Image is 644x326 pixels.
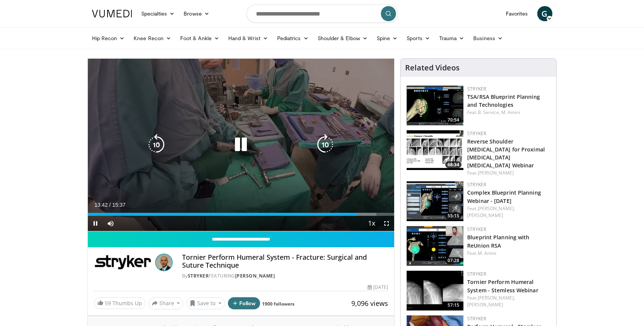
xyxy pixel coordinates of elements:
a: 07:28 [407,226,463,266]
button: Follow [228,297,260,309]
span: 57:15 [445,302,462,309]
a: B. Service, [478,109,500,115]
a: Browse [179,6,214,21]
a: Knee Recon [129,31,176,46]
a: Spine [372,31,402,46]
a: Stryker [467,271,486,277]
input: Search topics, interventions [246,5,398,23]
img: 3ae8161b-4f83-4edc-aac2-d9c3cbe12a04.150x105_q85_crop-smart_upscale.jpg [407,271,463,310]
a: [PERSON_NAME] [467,301,503,308]
a: M. Amini [478,250,497,256]
div: Feat. [467,250,550,257]
a: TSA/RSA Blueprint Planning and Technologies [467,93,540,108]
a: Foot & Ankle [176,31,224,46]
a: 57:15 [407,271,463,310]
a: Shoulder & Elbow [313,31,372,46]
img: 2640b230-daff-4365-83bd-21e2b960ecb5.150x105_q85_crop-smart_upscale.jpg [407,181,463,221]
button: Share [148,297,184,309]
img: b745bf0a-de15-4ef7-a148-80f8a264117e.150x105_q85_crop-smart_upscale.jpg [407,226,463,266]
div: By FEATURING [182,273,388,279]
a: 68:34 [407,130,463,170]
a: Hand & Wrist [224,31,273,46]
a: 70:54 [407,86,463,125]
a: Complex Blueprint Planning Webinar - [DATE] [467,189,541,204]
img: Stryker [94,253,152,271]
a: Business [469,31,507,46]
img: a4d3b802-610a-4c4d-91a4-ffc1b6f0ec47.150x105_q85_crop-smart_upscale.jpg [407,86,463,125]
div: [DATE] [368,284,388,291]
a: Stryker [467,86,486,92]
video-js: Video Player [88,59,395,231]
a: 55:15 [407,181,463,221]
span: 15:37 [112,202,125,208]
a: G [537,6,552,21]
span: 68:34 [445,161,462,168]
span: 9,096 views [351,299,388,308]
a: Pediatrics [273,31,313,46]
h4: Related Videos [405,63,460,72]
a: Reverse Shoulder [MEDICAL_DATA] for Proximal [MEDICAL_DATA] [MEDICAL_DATA] Webinar [467,138,545,169]
a: [PERSON_NAME] [467,212,503,218]
button: Fullscreen [379,216,394,231]
span: 55:15 [445,212,462,219]
a: Stryker [467,181,486,188]
img: 5590996b-cb48-4399-9e45-1e14765bb8fc.150x105_q85_crop-smart_upscale.jpg [407,130,463,170]
a: Stryker [188,273,209,279]
a: Stryker [467,226,486,232]
a: Specialties [137,6,179,21]
a: [PERSON_NAME], [478,205,515,212]
a: Blueprint Planning with ReUnion RSA [467,234,529,249]
button: Mute [103,216,118,231]
a: [PERSON_NAME], [478,295,515,301]
a: Stryker [467,315,486,322]
button: Save to [186,297,225,309]
a: 1900 followers [262,301,295,307]
a: Favorites [501,6,533,21]
div: Feat. [467,109,550,116]
img: Avatar [155,253,173,271]
a: [PERSON_NAME] [235,273,275,279]
span: 59 [105,299,111,307]
a: [PERSON_NAME] [478,170,514,176]
a: Hip Recon [87,31,129,46]
div: Feat. [467,205,550,219]
div: Feat. [467,295,550,308]
span: 13:42 [95,202,108,208]
a: M. Amini [501,109,520,115]
a: 59 Thumbs Up [94,297,145,309]
button: Playback Rate [364,216,379,231]
a: Trauma [435,31,469,46]
span: / [109,202,111,208]
a: Tornier Perform Humeral System - Stemless Webinar [467,278,538,293]
img: VuMedi Logo [92,10,132,17]
span: 07:28 [445,257,462,264]
a: Sports [402,31,435,46]
span: 70:54 [445,117,462,123]
a: Stryker [467,130,486,137]
h4: Tornier Perform Humeral System - Fracture: Surgical and Suture Technique [182,253,388,270]
div: Feat. [467,170,550,176]
button: Pause [88,216,103,231]
div: Progress Bar [88,213,395,216]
